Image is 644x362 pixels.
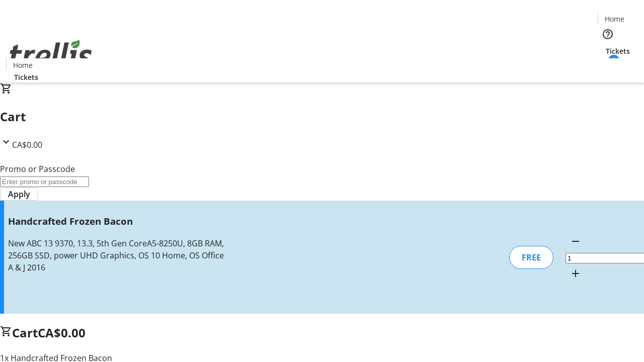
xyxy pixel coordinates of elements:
a: Tickets [598,46,638,56]
button: Cart [598,56,618,76]
span: Apply [8,188,30,200]
span: Home [605,14,624,24]
button: Decrement by one [566,231,586,251]
span: CA$0.00 [12,139,42,150]
a: Home [598,14,630,24]
div: New ABC 13 9370, 13.3, 5th Gen CoreA5-8250U, 8GB RAM, 256GB SSD, power UHD Graphics, OS 10 Home, ... [8,237,228,274]
button: Increment by one [566,263,586,284]
a: Home [7,60,39,70]
div: FREE [509,246,553,269]
span: CA$0.00 [38,324,86,341]
button: Help [598,24,618,44]
span: Tickets [14,72,38,82]
span: Home [13,60,33,70]
span: Tickets [606,46,630,56]
h3: Handcrafted Frozen Bacon [8,214,228,228]
a: Tickets [6,72,46,82]
img: Orient E2E Organization OyJwbvLMAj's Logo [6,29,96,79]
